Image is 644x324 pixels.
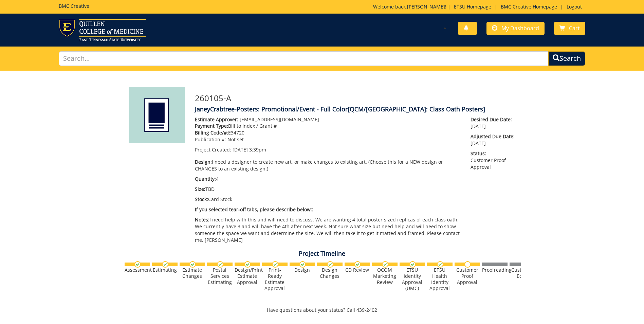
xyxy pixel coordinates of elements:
img: checkmark [189,261,196,268]
p: Bill to Index / Grant # [195,123,461,129]
span: Quantity: [195,176,216,182]
span: Desired Due Date: [471,116,515,123]
h4: JaneyCrabtree-Posters: Promotional/Event - Full Color [195,106,516,113]
div: ETSU Health Identity Approval [427,267,453,291]
div: Postal Services Estimating [207,267,233,285]
img: checkmark [162,261,168,268]
a: Cart [554,22,585,35]
p: [DATE] [471,116,515,130]
img: checkmark [382,261,388,268]
span: My Dashboard [501,24,539,32]
span: Adjusted Due Date: [471,133,515,140]
button: Search [548,51,585,66]
img: checkmark [354,261,361,268]
p: Customer Proof Approval [471,150,515,170]
img: Product featured image [129,87,185,143]
img: checkmark [272,261,278,268]
p: Have questions about your status? Call 439-2402 [124,307,521,313]
span: Not set [227,136,244,143]
img: checkmark [244,261,251,268]
img: checkmark [299,261,306,268]
a: BMC Creative Homepage [497,3,560,10]
img: checkmark [217,261,223,268]
div: Proofreading [482,267,508,273]
div: Customer Edits [510,267,535,279]
h3: 260105-A [195,94,516,103]
div: Assessment [125,267,150,273]
p: 4 [195,176,461,182]
img: checkmark [327,261,333,268]
div: Design [290,267,315,273]
span: Status: [471,150,515,157]
div: Customer Proof Approval [455,267,480,285]
img: checkmark [134,261,141,268]
a: My Dashboard [486,22,545,35]
h4: Project Timeline [124,250,521,257]
span: Publication #: [195,136,226,143]
img: checkmark [437,261,443,268]
a: [PERSON_NAME] [407,3,445,10]
p: I need a designer to create new art, or make changes to existing art. (Choose this for a NEW desi... [195,159,461,172]
span: Notes: [195,216,209,223]
div: Estimate Changes [180,267,205,279]
p: Card Stock [195,196,461,203]
p: [EMAIL_ADDRESS][DOMAIN_NAME] [195,116,461,123]
p: I need help with this and will need to discuss. We are wanting 4 total poster sized replicas of e... [195,216,461,244]
span: If you selected tear-off tabs, please describe below:: [195,206,313,213]
p: TBD [195,186,461,193]
div: QCOM Marketing Review [372,267,398,285]
img: ETSU logo [59,19,146,41]
span: [DATE] 3:39pm [233,146,266,153]
span: Size: [195,186,205,192]
p: [DATE] [471,133,515,147]
span: [QCM/[GEOGRAPHIC_DATA]: Class Oath Posters] [348,105,485,113]
img: checkmark [409,261,416,268]
div: Design/Print Estimate Approval [235,267,260,285]
img: no [464,261,471,268]
span: Design: [195,159,212,165]
a: ETSU Homepage [450,3,495,10]
a: Logout [563,3,585,10]
span: Cart [569,24,580,32]
h5: BMC Creative [59,3,89,8]
div: ETSU Identity Approval (UMC) [400,267,425,291]
span: Estimate Approver: [195,116,238,123]
p: E34720 [195,129,461,136]
span: Project Created: [195,146,231,153]
p: Welcome back, ! | | | [373,3,585,10]
span: Stock: [195,196,208,202]
div: Estimating [152,267,178,273]
input: Search... [59,51,549,66]
div: CD Review [345,267,370,273]
div: Print-Ready Estimate Approval [262,267,288,291]
span: Billing Code/#: [195,129,228,136]
span: Payment Type: [195,123,228,129]
div: Design Changes [317,267,343,279]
